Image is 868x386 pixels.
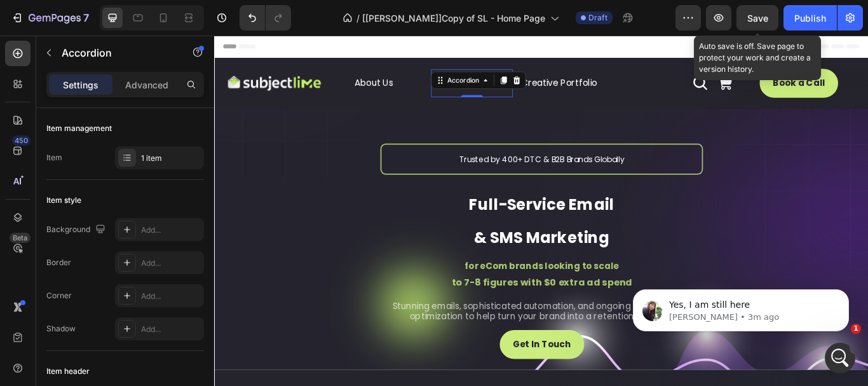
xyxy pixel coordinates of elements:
span: to 7-8 figures with $0 extra ad spend [276,280,487,295]
button: 7 [5,5,95,31]
span: / [356,11,360,25]
div: Item style [46,195,81,206]
p: Accordion [62,45,170,60]
div: Publish [794,11,826,25]
span: Stunning emails, sophisticated automation, and ongoing performance optimization to help turn your... [207,308,555,334]
button: Publish [783,5,837,31]
div: Corner [46,290,72,301]
a: Creative Portfolio [358,46,446,65]
iframe: Intercom notifications message [614,263,868,352]
div: Beta [10,233,31,243]
span: Save [747,13,768,24]
div: Item [46,152,62,163]
button: <p>Get In Touch</p> [332,343,431,377]
a: Book a Call [635,39,727,72]
div: Add... [141,291,201,302]
div: Item header [46,366,90,377]
p: 7 [83,10,89,25]
span: Draft [588,12,607,24]
span: for eCom brands looking to scale [292,261,471,276]
iframe: Intercom live chat [825,343,855,373]
div: Item management [46,123,112,134]
div: Add... [141,324,201,335]
div: 1 item [141,153,201,164]
strong: Full-Service Email [297,184,466,209]
span: & SMS Marketing [302,223,460,248]
span: Trusted by 400+ DTC & B2B Brands Globally [285,138,478,151]
p: Settings [63,78,98,92]
div: Shadow [46,323,76,334]
div: Accordion [268,46,311,58]
button: Save [736,5,778,31]
p: Book a Call [651,46,712,65]
div: Background [46,221,108,238]
span: 1 [851,324,861,334]
p: Advanced [125,78,168,92]
span: [[PERSON_NAME]]Copy of SL - Home Page [362,11,545,25]
div: Add... [141,224,201,236]
div: 450 [12,135,31,146]
iframe: To enrich screen reader interactions, please activate Accessibility in Grammarly extension settings [214,36,868,386]
div: Border [46,257,71,268]
div: Undo/Redo [240,5,291,31]
p: Get In Touch [348,351,416,369]
div: Add... [141,258,201,269]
